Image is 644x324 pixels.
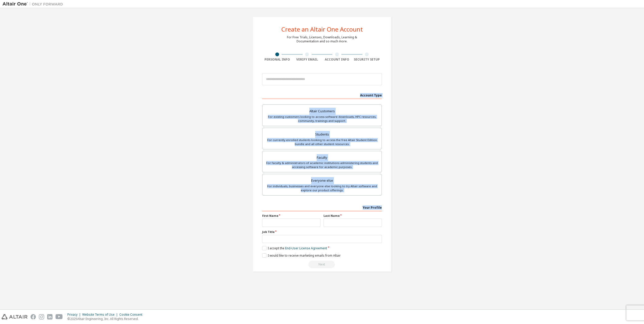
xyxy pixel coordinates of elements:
[82,313,119,317] div: Website Terms of Use
[262,214,320,218] label: First Name
[67,313,82,317] div: Privacy
[262,58,292,62] div: Personal Info
[39,314,44,319] img: instagram.svg
[47,314,52,319] img: linkedin.svg
[262,253,341,258] label: I would like to receive marketing emails from Altair
[262,230,382,234] label: Job Title
[322,58,352,62] div: Account Info
[285,246,327,250] a: End-User License Agreement
[265,108,379,115] div: Altair Customers
[119,313,145,317] div: Cookie Consent
[265,184,379,192] div: For individuals, businesses and everyone else looking to try Altair software and explore our prod...
[262,261,382,268] div: Read and acccept EULA to continue
[262,246,327,250] label: I accept the
[265,177,379,184] div: Everyone else
[262,203,382,211] div: Your Profile
[3,2,66,7] img: Altair One
[287,35,357,43] div: For Free Trials, Licenses, Downloads, Learning & Documentation and so much more.
[324,214,382,218] label: Last Name
[262,91,382,99] div: Account Type
[265,138,379,146] div: For currently enrolled students looking to access the free Altair Student Edition bundle and all ...
[265,154,379,161] div: Faculty
[281,26,363,32] div: Create an Altair One Account
[56,314,63,319] img: youtube.svg
[265,131,379,138] div: Students
[265,161,379,169] div: For faculty & administrators of academic institutions administering students and accessing softwa...
[265,115,379,123] div: For existing customers looking to access software downloads, HPC resources, community, trainings ...
[292,58,322,62] div: Verify Email
[352,58,382,62] div: Security Setup
[67,317,145,321] p: © 2025 Altair Engineering, Inc. All Rights Reserved.
[2,314,28,319] img: altair_logo.svg
[31,314,36,319] img: facebook.svg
